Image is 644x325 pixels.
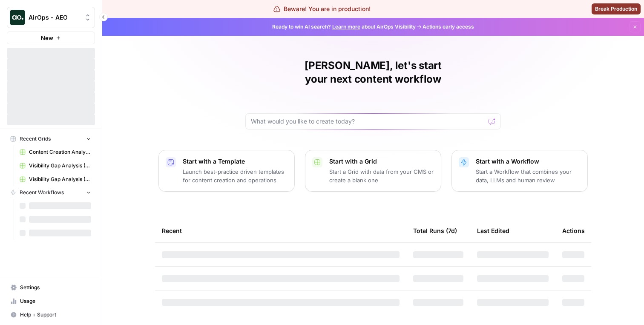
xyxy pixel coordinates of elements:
[7,7,95,28] button: Workspace: AirOps - AEO
[7,186,95,199] button: Recent Workflows
[423,23,474,31] span: Actions early access
[7,281,95,294] a: Settings
[183,167,287,184] p: Launch best-practice driven templates for content creation and operations
[305,150,441,192] button: Start with a GridStart a Grid with data from your CMS or create a blank one
[16,145,95,159] a: Content Creation Analysis (2)
[595,5,637,13] span: Break Production
[477,219,509,242] div: Last Edited
[476,157,581,166] p: Start with a Workflow
[562,219,585,242] div: Actions
[183,157,287,166] p: Start with a Template
[20,297,91,305] span: Usage
[29,148,91,156] span: Content Creation Analysis (2)
[10,10,25,25] img: AirOps - AEO Logo
[7,294,95,308] a: Usage
[329,167,434,184] p: Start a Grid with data from your CMS or create a blank one
[16,159,95,173] a: Visibility Gap Analysis (29)
[332,23,360,30] a: Learn more
[29,175,91,183] span: Visibility Gap Analysis (28)
[251,117,485,126] input: What would you like to create today?
[20,311,91,319] span: Help + Support
[451,150,588,192] button: Start with a WorkflowStart a Workflow that combines your data, LLMs and human review
[413,219,457,242] div: Total Runs (7d)
[329,157,434,166] p: Start with a Grid
[7,308,95,322] button: Help + Support
[29,13,80,22] span: AirOps - AEO
[20,189,64,196] span: Recent Workflows
[7,32,95,44] button: New
[245,59,501,86] h1: [PERSON_NAME], let's start your next content workflow
[476,167,581,184] p: Start a Workflow that combines your data, LLMs and human review
[592,3,641,14] button: Break Production
[272,23,416,31] span: Ready to win AI search? about AirOps Visibility
[273,5,371,13] div: Beware! You are in production!
[20,284,91,291] span: Settings
[41,34,53,42] span: New
[20,135,51,143] span: Recent Grids
[7,132,95,145] button: Recent Grids
[16,173,95,186] a: Visibility Gap Analysis (28)
[29,162,91,170] span: Visibility Gap Analysis (29)
[162,219,400,242] div: Recent
[158,150,295,192] button: Start with a TemplateLaunch best-practice driven templates for content creation and operations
